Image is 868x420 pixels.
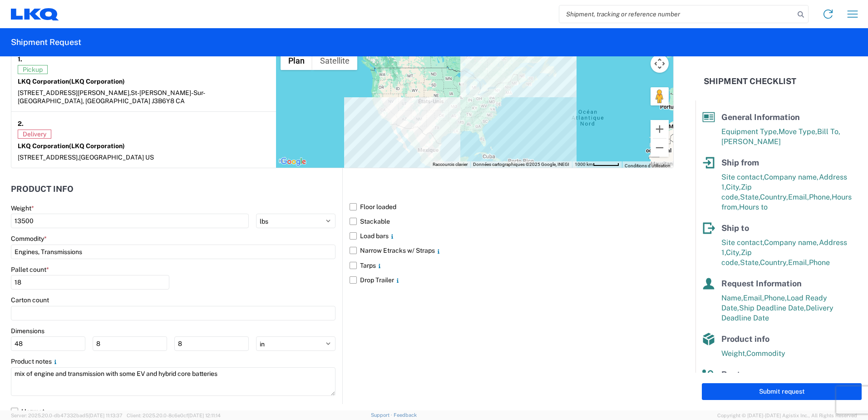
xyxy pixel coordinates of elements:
[69,78,125,85] span: (LKQ Corporation)
[721,238,764,247] span: Site contact,
[726,248,741,257] span: City,
[739,203,768,211] span: Hours to
[174,336,249,351] input: H
[11,37,81,48] h2: Shipment Request
[764,173,819,181] span: Company name,
[18,89,205,105] span: St-[PERSON_NAME]-Sur-[GEOGRAPHIC_DATA], [GEOGRAPHIC_DATA] J3B6Y8 CA
[704,76,796,87] h2: Shipment Checklist
[726,183,741,191] span: City,
[760,193,788,201] span: Country,
[11,185,74,194] h2: Product Info
[394,412,417,418] a: Feedback
[11,204,34,212] label: Weight
[788,193,809,201] span: Email,
[717,411,857,420] span: Copyright © [DATE]-[DATE] Agistix Inc., All Rights Reserved
[721,127,779,136] span: Equipment Type,
[721,294,743,302] span: Name,
[721,137,781,146] span: [PERSON_NAME]
[18,78,125,85] strong: LKQ Corporation
[779,127,817,136] span: Move Type,
[350,243,674,258] label: Narrow Etracks w/ Straps
[625,163,671,168] a: Conditions d'utilisation
[11,357,59,365] label: Product notes
[278,156,308,168] a: Ouvrir cette zone dans Google Maps (dans une nouvelle fenêtre)
[740,258,760,267] span: State,
[721,223,749,233] span: Ship to
[188,413,221,418] span: [DATE] 12:11:14
[746,349,785,358] span: Commodity
[11,235,47,243] label: Commodity
[572,161,622,168] button: Échelle de la carte : 1000 km pour 54 pixels
[743,294,764,302] span: Email,
[559,5,794,23] input: Shipment, tracking or reference number
[350,214,674,229] label: Stackable
[11,296,49,304] label: Carton count
[89,413,123,418] span: [DATE] 11:13:37
[721,173,764,181] span: Site contact,
[817,127,840,136] span: Bill To,
[788,258,809,267] span: Email,
[127,413,221,418] span: Client: 2025.20.0-8c6e0cf
[721,279,802,288] span: Request Information
[651,120,669,138] button: Zoom avant
[18,89,131,96] span: [STREET_ADDRESS][PERSON_NAME],
[433,161,468,168] button: Raccourcis clavier
[18,118,24,130] strong: 2.
[721,158,759,167] span: Ship from
[11,413,123,418] span: Server: 2025.20.0-db47332bad5
[651,55,669,73] button: Commandes de la caméra de la carte
[278,156,308,168] img: Google
[702,383,862,400] button: Submit request
[575,162,593,167] span: 1000 km
[281,52,312,70] button: Afficher un plan de ville
[79,154,154,161] span: [GEOGRAPHIC_DATA] US
[350,229,674,243] label: Load bars
[721,334,769,344] span: Product info
[371,412,394,418] a: Support
[11,336,85,351] input: L
[350,258,674,273] label: Tarps
[740,193,760,201] span: State,
[69,142,125,150] span: (LKQ Corporation)
[764,238,819,247] span: Company name,
[350,200,674,214] label: Floor loaded
[809,193,832,201] span: Phone,
[721,112,800,122] span: General Information
[764,294,787,302] span: Phone,
[350,273,674,287] label: Drop Trailer
[18,65,48,74] span: Pickup
[809,258,830,267] span: Phone
[18,142,125,150] strong: LKQ Corporation
[651,87,669,105] button: Faites glisser Pegman sur la carte pour ouvrir Street View
[11,327,44,335] label: Dimensions
[18,130,51,139] span: Delivery
[312,52,357,70] button: Afficher les images satellite
[739,304,806,312] span: Ship Deadline Date,
[721,349,746,358] span: Weight,
[11,404,674,419] label: Hazmat
[18,154,79,161] span: [STREET_ADDRESS],
[473,162,569,167] span: Données cartographiques ©2025 Google, INEGI
[651,139,669,157] button: Zoom arrière
[18,54,22,65] strong: 1.
[760,258,788,267] span: Country,
[721,370,745,379] span: Route
[11,265,49,274] label: Pallet count
[93,336,167,351] input: W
